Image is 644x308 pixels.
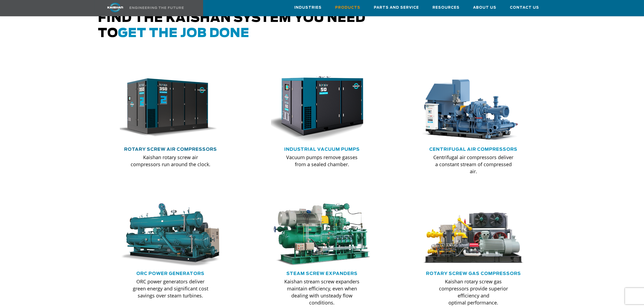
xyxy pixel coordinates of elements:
img: thumb-centrifugal-compressor [418,74,520,142]
a: Steam Screw Expanders [286,271,358,276]
a: Parts and Service [374,0,419,15]
img: machine [422,203,524,267]
div: thumb-centrifugal-compressor [422,74,524,142]
span: Contact Us [510,5,539,11]
a: About Us [473,0,497,15]
a: ORC Power Generators [136,271,204,276]
span: get the job done [118,27,250,40]
p: Centrifugal air compressors deliver a constant stream of compressed air. [433,154,513,175]
a: Contact Us [510,0,539,15]
div: krsv50 [271,74,373,142]
a: Industrial Vacuum Pumps [284,147,360,152]
p: Kaishan rotary screw gas compressors provide superior efficiency and optimal performance. [433,278,513,306]
p: Kaishan rotary screw air compressors run around the clock. [131,154,211,168]
span: Parts and Service [374,5,419,11]
span: Resources [433,5,460,11]
div: krsp350 [120,74,222,142]
a: Resources [433,0,460,15]
a: Industries [295,0,322,15]
a: Rotary Screw Air Compressors [124,147,217,152]
span: Products [335,5,361,11]
a: Rotary Screw Gas Compressors [426,271,521,276]
p: Vacuum pumps remove gasses from a sealed chamber. [282,154,362,168]
img: kaishan logo [95,3,136,12]
p: Kaishan stream screw expanders maintain efficiency, even when dealing with unsteady flow conditions. [282,278,362,306]
img: krsv50 [267,74,369,142]
img: Engineering the future [130,6,184,9]
img: krsp350 [116,74,217,142]
img: machine [271,203,373,267]
span: About Us [473,5,497,11]
a: Products [335,0,361,15]
span: Industries [295,5,322,11]
p: ORC power generators deliver green energy and significant cost savings over steam turbines. [131,278,211,299]
a: Centrifugal Air Compressors [429,147,517,152]
img: machine [120,203,222,267]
